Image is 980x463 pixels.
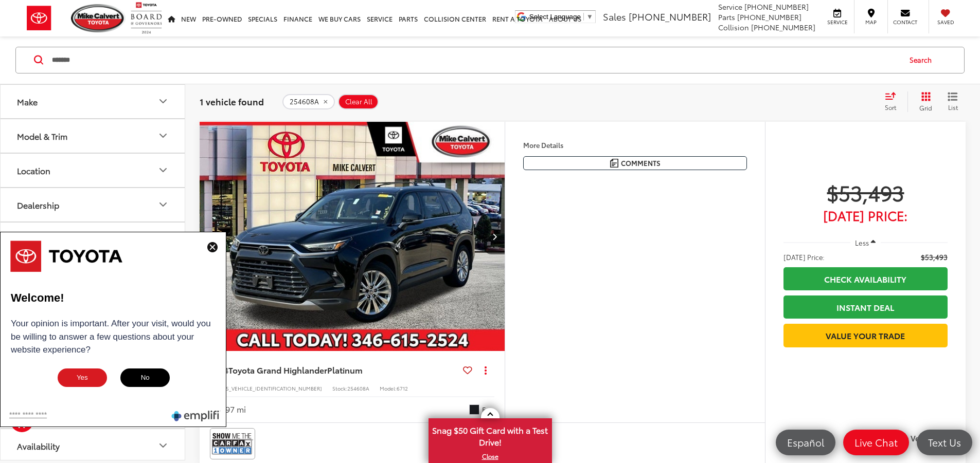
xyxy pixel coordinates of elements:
[1,188,186,221] button: DealershipDealership
[469,404,479,415] span: Midnight Black Metallic
[718,12,735,22] span: Parts
[885,103,896,112] span: Sort
[380,384,397,392] span: Model:
[51,48,900,72] input: Search by Make, Model, or Keyword
[157,96,169,108] div: Make
[629,10,711,23] span: [PHONE_NUMBER]
[923,436,966,449] span: Text Us
[900,47,947,73] button: Search
[199,122,506,351] a: 2024 Toyota Grand Highlander Platinum2024 Toyota Grand Highlander Platinum2024 Toyota Grand Highl...
[282,94,335,109] button: remove 254608A
[199,122,506,351] img: 2024 Toyota Grand Highlander Platinum
[71,4,126,32] img: Mike Calvert Toyota
[228,364,327,376] span: Toyota Grand Highlander
[199,122,506,351] div: 2024 Toyota Grand Highlander Platinum 0
[327,364,363,376] span: Platinum
[783,324,948,347] a: Value Your Trade
[338,94,379,109] button: Clear All
[875,433,955,443] label: Compare Vehicle
[850,233,881,252] button: Less
[751,22,815,32] span: [PHONE_NUMBER]
[737,12,801,22] span: [PHONE_NUMBER]
[476,361,494,379] button: Actions
[17,200,59,210] div: Dealership
[718,2,742,12] span: Service
[17,441,60,451] div: Availability
[157,199,169,211] div: Dealership
[1,223,186,256] button: Body StyleBody Style
[917,430,972,455] a: Text Us
[783,267,948,290] a: Check Availability
[484,218,505,254] button: Next image
[907,91,940,112] button: Grid View
[1,154,186,187] button: LocationLocation
[200,95,264,107] span: 1 vehicle found
[1,85,186,118] button: MakeMake
[940,91,966,112] button: List View
[826,18,849,26] span: Service
[347,384,369,392] span: 254608A
[210,364,459,376] a: 2024Toyota Grand HighlanderPlatinum
[855,238,869,247] span: Less
[586,13,593,21] span: ▼
[621,158,661,168] span: Comments
[783,210,948,220] span: [DATE] Price:
[948,103,958,112] span: List
[17,97,38,106] div: Make
[397,384,408,392] span: 6712
[157,130,169,142] div: Model & Trim
[220,384,322,392] span: [US_VEHICLE_IDENTIFICATION_NUMBER]
[921,252,948,262] span: $53,493
[776,430,835,455] a: Español
[782,436,829,449] span: Español
[157,440,169,452] div: Availability
[332,384,347,392] span: Stock:
[430,419,551,451] span: Snag $50 Gift Card with a Test Drive!
[485,366,487,374] span: dropdown dots
[893,18,917,26] span: Contact
[718,22,749,32] span: Collision
[1,429,186,462] button: AvailabilityAvailability
[17,131,67,141] div: Model & Trim
[523,156,747,170] button: Comments
[157,164,169,177] div: Location
[880,91,907,112] button: Select sort value
[610,159,618,168] img: Comments
[345,98,372,106] span: Clear All
[860,18,882,26] span: Map
[17,165,50,175] div: Location
[843,430,909,455] a: Live Chat
[523,141,747,149] h4: More Details
[603,10,626,23] span: Sales
[1,119,186,153] button: Model & TrimModel & Trim
[934,18,957,26] span: Saved
[849,436,903,449] span: Live Chat
[919,103,932,112] span: Grid
[212,430,253,457] img: View CARFAX report
[210,403,246,415] div: 16,997 mi
[783,252,825,262] span: [DATE] Price:
[744,2,809,12] span: [PHONE_NUMBER]
[290,98,319,106] span: 254608A
[783,179,948,205] span: $53,493
[783,295,948,319] a: Instant Deal
[482,405,494,415] span: Ext.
